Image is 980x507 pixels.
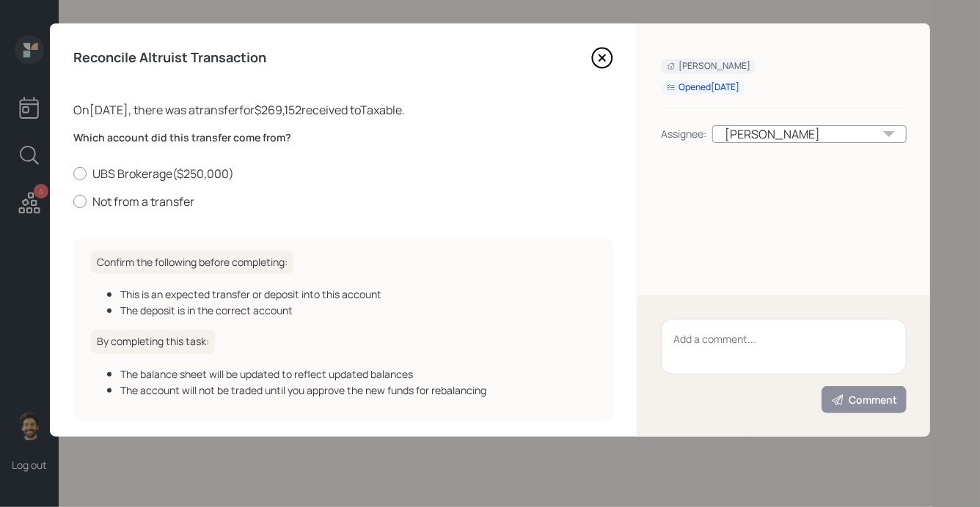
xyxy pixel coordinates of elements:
[120,366,596,382] div: The balance sheet will be updated to reflect updated balances
[667,81,739,94] div: Opened [DATE]
[73,50,266,66] h4: Reconcile Altruist Transaction
[661,126,706,141] div: Assignee:
[120,303,596,318] div: The deposit is in the correct account
[667,60,750,73] div: [PERSON_NAME]
[120,286,596,302] div: This is an expected transfer or deposit into this account
[120,382,596,398] div: The account will not be traded until you approve the new funds for rebalancing
[73,130,613,145] label: Which account did this transfer come from?
[831,393,897,407] div: Comment
[822,386,907,413] button: Comment
[91,330,215,354] h6: By completing this task:
[73,101,613,119] div: On [DATE] , there was a transfer for $269,152 received to Taxable .
[73,193,613,210] label: Not from a transfer
[73,166,613,182] label: UBS Brokerage ( $250,000 )
[712,125,907,143] div: [PERSON_NAME]
[91,251,293,275] h6: Confirm the following before completing:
